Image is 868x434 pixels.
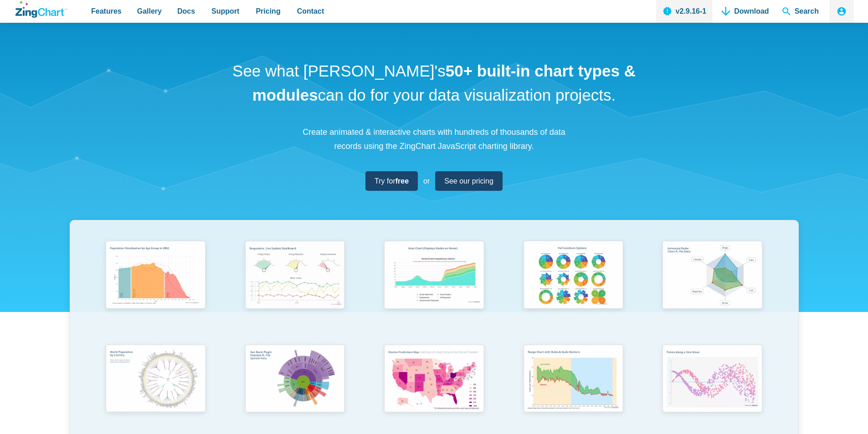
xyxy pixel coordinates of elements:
[297,5,324,17] span: Contact
[252,62,636,104] strong: 50+ built-in chart types & modules
[657,340,768,419] img: Points Along a Sine Wave
[503,236,643,340] a: Pie Transform Options
[423,175,430,187] span: or
[177,5,195,17] span: Docs
[365,236,504,340] a: Area Chart (Displays Nodes on Hover)
[100,236,211,316] img: Population Distribution by Age Group in 2052
[100,340,211,420] img: World Population by Country
[444,175,493,187] span: See our pricing
[378,340,489,419] img: Election Predictions Map
[643,236,782,340] a: Animated Radar Chart ft. Pet Data
[239,340,350,419] img: Sun Burst Plugin Example ft. File System Data
[518,236,629,316] img: Pie Transform Options
[15,1,67,18] a: ZingChart Logo. Click to return to the homepage
[211,5,239,17] span: Support
[365,171,418,191] a: Try forfree
[378,236,489,316] img: Area Chart (Displays Nodes on Hover)
[91,5,122,17] span: Features
[657,236,768,316] img: Animated Radar Chart ft. Pet Data
[518,340,629,420] img: Range Chart with Rultes & Scale Markers
[229,59,639,107] h1: See what [PERSON_NAME]'s can do for your data visualization projects.
[375,175,409,187] span: Try for
[256,5,280,17] span: Pricing
[298,125,571,153] p: Create animated & interactive charts with hundreds of thousands of data records using the ZingCha...
[435,171,503,191] a: See our pricing
[239,236,350,316] img: Responsive Live Update Dashboard
[225,236,365,340] a: Responsive Live Update Dashboard
[137,5,162,17] span: Gallery
[86,236,226,340] a: Population Distribution by Age Group in 2052
[395,177,409,185] strong: free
